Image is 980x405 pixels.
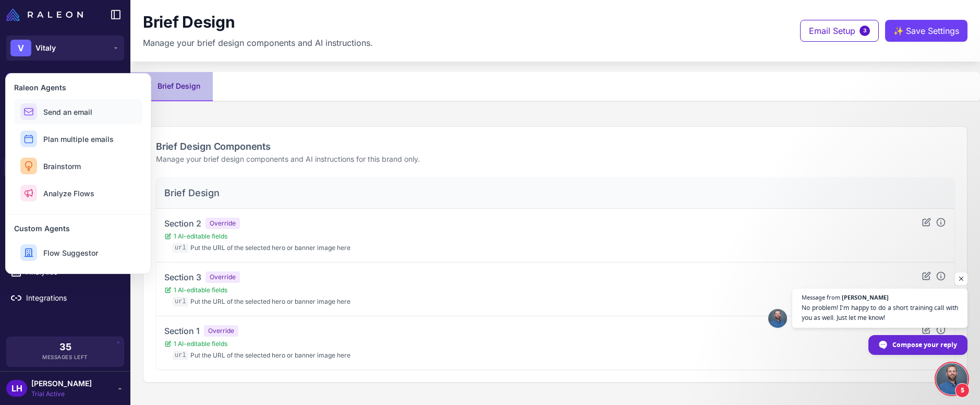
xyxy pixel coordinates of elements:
span: 1 AI-editable fields [164,232,350,241]
a: Calendar [4,209,126,231]
a: Knowledge [4,130,126,152]
span: url [173,297,188,306]
button: Analyze Flows [14,181,142,206]
p: Manage your brief design components and AI instructions. [143,37,373,49]
span: Send an email [43,106,92,117]
button: Brief Design [130,72,213,101]
h3: Brief Design [164,186,220,200]
h2: Brief Design Components [156,139,954,153]
button: Plan multiple emails [14,126,142,151]
div: Open chat [936,363,967,395]
span: [PERSON_NAME] [842,294,889,300]
a: Segments [4,235,126,257]
span: 5 [955,383,970,398]
p: Manage your brief design components and AI instructions for this brand only. [156,153,954,165]
a: Raleon Logo [6,8,87,21]
span: Brainstorm [43,161,81,172]
span: 1 AI-editable fields [164,339,350,349]
span: Trial Active [31,389,92,399]
span: Integrations [26,292,118,304]
img: Raleon Logo [6,8,83,21]
div: V [10,40,31,56]
span: ✨ [893,25,902,33]
button: ✨Save Settings [885,20,967,42]
span: Analyze Flows [43,188,94,199]
button: Brainstorm [14,153,142,178]
span: Override [205,271,240,283]
button: Debug component [936,271,946,281]
a: Integrations [4,287,126,309]
h3: Custom Agents [14,223,142,234]
span: Override [204,325,238,337]
h4: Section 2 [164,217,201,230]
button: Send an email [14,99,142,124]
span: Compose your reply [892,336,957,354]
button: Flow Suggestor [14,240,142,265]
h1: Brief Design [143,13,235,32]
a: Analytics [4,261,126,283]
span: 1 AI-editable fields [164,285,350,295]
span: Plan multiple emails [43,134,114,145]
span: Vitaly [35,42,56,54]
span: Email Setup [809,25,855,37]
span: Messages Left [42,353,88,361]
span: Message from [802,294,840,300]
span: Put the URL of the selected hero or banner image here [190,351,350,360]
button: Debug component [936,217,946,228]
button: VVitaly [6,35,124,61]
span: 3 [860,26,870,36]
button: Email Setup3 [800,20,879,42]
span: Put the URL of the selected hero or banner image here [190,243,350,253]
button: Edit component [921,271,931,281]
button: Edit component [921,217,931,228]
span: No problem! I'm happy to do a short training call with you as well. Just let me know! [802,303,958,323]
span: Override [205,218,240,229]
a: Campaigns [4,183,126,205]
span: [PERSON_NAME] [31,378,92,389]
h3: Raleon Agents [14,82,142,93]
div: LH [6,380,27,397]
h4: Section 1 [164,325,200,337]
span: url [173,243,188,253]
h4: Section 3 [164,271,201,283]
a: Chats [4,104,126,126]
span: 35 [59,342,71,352]
span: url [173,351,188,360]
span: Flow Suggestor [43,247,98,258]
a: Brief Design [4,157,126,178]
span: Put the URL of the selected hero or banner image here [190,297,350,306]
